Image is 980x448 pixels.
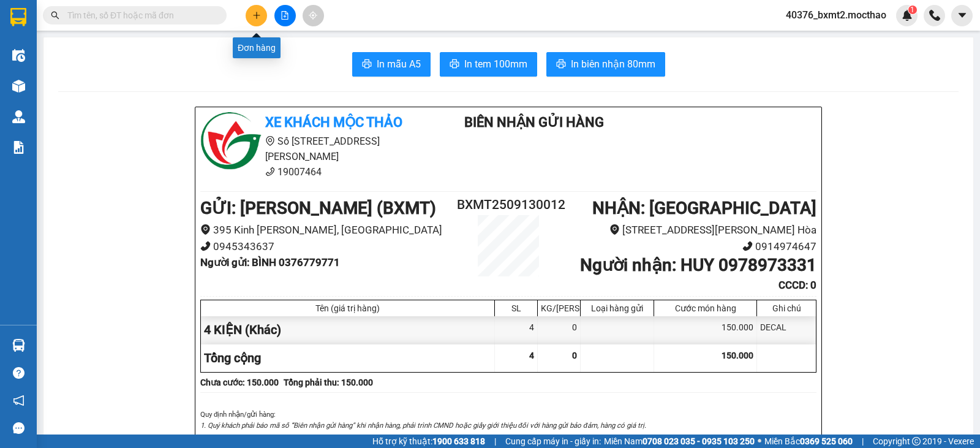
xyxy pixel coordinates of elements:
[252,11,261,20] span: plus
[912,437,921,446] span: copyright
[464,56,527,72] span: In tem 100mm
[495,316,538,344] div: 4
[776,7,896,23] span: 40376_bxmt2.mocthao
[643,436,755,446] strong: 0708 023 035 - 0935 103 250
[362,59,372,70] span: printer
[584,303,650,313] div: Loại hàng gửi
[281,11,289,20] span: file-add
[902,10,913,21] img: icon-new-feature
[929,10,940,21] img: phone-icon
[200,222,457,238] li: 395 Kinh [PERSON_NAME], [GEOGRAPHIC_DATA]
[265,136,275,146] span: environment
[201,316,495,344] div: 4 KIỆN (Khác)
[12,110,25,123] img: warehouse-icon
[200,421,646,430] i: 1. Quý khách phải báo mã số “Biên nhận gửi hàng” khi nhận hàng, phải trình CMND hoặc giấy giới th...
[117,10,146,23] span: Nhận:
[604,435,755,448] span: Miền Nam
[233,37,281,58] div: Đơn hàng
[204,351,261,365] span: Tổng cộng
[200,256,340,268] b: Người gửi : BÌNH 0376779771
[117,53,241,70] div: 0978973331
[303,5,324,26] button: aim
[800,436,853,446] strong: 0369 525 060
[529,351,534,360] span: 4
[505,435,601,448] span: Cung cấp máy in - giấy in:
[265,115,402,130] b: Xe khách Mộc Thảo
[284,378,373,387] b: Tổng phải thu: 150.000
[10,10,108,53] div: [PERSON_NAME] (BXMT)
[609,224,620,235] span: environment
[12,141,25,154] img: solution-icon
[204,303,491,313] div: Tên (giá trị hàng)
[541,303,577,313] div: KG/[PERSON_NAME]
[580,255,816,275] b: Người nhận : HUY 0978973331
[200,112,262,173] img: logo.jpg
[757,316,816,344] div: DECAL
[117,70,241,85] div: 0
[862,435,864,448] span: |
[560,222,816,238] li: [STREET_ADDRESS][PERSON_NAME] Hòa
[200,134,428,164] li: Số [STREET_ADDRESS][PERSON_NAME]
[274,5,296,26] button: file-add
[67,9,212,22] input: Tìm tên, số ĐT hoặc mã đơn
[200,198,436,218] b: GỬI : [PERSON_NAME] (BXMT)
[764,435,853,448] span: Miền Bắc
[556,59,566,70] span: printer
[352,52,431,77] button: printerIn mẫu A5
[957,10,968,21] span: caret-down
[200,378,279,387] b: Chưa cước : 150.000
[440,52,537,77] button: printerIn tem 100mm
[457,195,560,215] h2: BXMT2509130012
[572,351,577,360] span: 0
[571,56,655,72] span: In biên nhận 80mm
[538,316,581,344] div: 0
[722,351,753,360] span: 150.000
[592,198,816,218] b: NHẬN : [GEOGRAPHIC_DATA]
[12,339,25,352] img: warehouse-icon
[200,164,428,180] li: 19007464
[10,8,26,26] img: logo-vxr
[117,38,241,53] div: HUY
[309,11,317,20] span: aim
[910,6,914,14] span: 1
[657,303,753,313] div: Cước món hàng
[117,10,241,38] div: [GEOGRAPHIC_DATA]
[10,10,29,23] span: Gửi:
[464,115,604,130] b: Biên Nhận Gửi Hàng
[13,422,24,434] span: message
[12,80,25,93] img: warehouse-icon
[51,11,59,20] span: search
[432,436,485,446] strong: 1900 633 818
[372,435,485,448] span: Hỗ trợ kỹ thuật:
[450,59,459,70] span: printer
[758,439,761,444] span: ⚪️
[12,49,25,62] img: warehouse-icon
[908,6,917,14] sup: 1
[498,303,534,313] div: SL
[13,367,24,379] span: question-circle
[200,241,211,251] span: phone
[778,279,816,291] b: CCCD : 0
[377,56,421,72] span: In mẫu A5
[10,67,108,85] div: 0376779771
[200,238,457,255] li: 0945343637
[200,224,211,235] span: environment
[951,5,973,26] button: caret-down
[13,395,24,406] span: notification
[494,435,496,448] span: |
[560,238,816,255] li: 0914974647
[654,316,757,344] div: 150.000
[265,167,275,177] span: phone
[10,53,108,67] div: BÌNH
[546,52,665,77] button: printerIn biên nhận 80mm
[742,241,753,251] span: phone
[246,5,267,26] button: plus
[760,303,813,313] div: Ghi chú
